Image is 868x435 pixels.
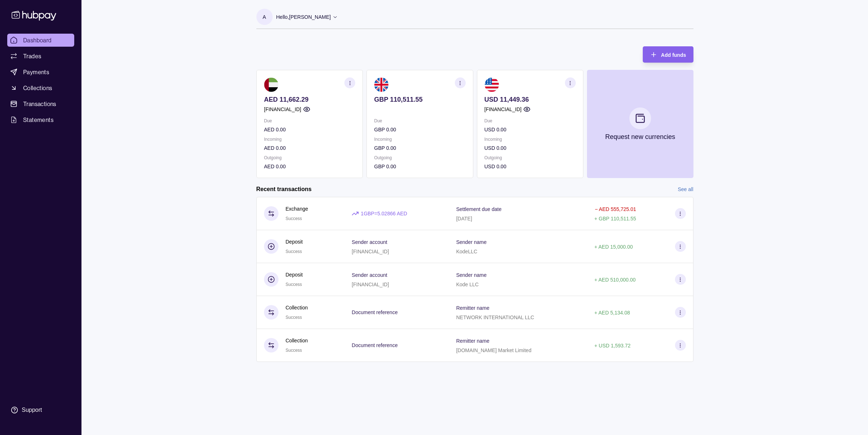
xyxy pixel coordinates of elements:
[23,52,41,60] span: Trades
[264,77,278,92] img: ae
[352,342,398,348] p: Document reference
[484,126,575,134] p: USD 0.00
[594,277,636,283] p: + AED 510,000.00
[594,343,630,349] p: + USD 1,593.72
[352,309,398,315] p: Document reference
[276,13,331,21] p: Hello, [PERSON_NAME]
[264,105,301,113] p: [FINANCIAL_ID]
[352,282,389,287] p: [FINANCIAL_ID]
[352,249,389,254] p: [FINANCIAL_ID]
[286,205,308,213] p: Exchange
[286,348,302,353] span: Success
[456,206,502,212] p: Settlement due date
[264,154,355,162] p: Outgoing
[7,34,74,47] a: Dashboard
[286,304,308,312] p: Collection
[264,96,355,104] p: AED 11,662.29
[264,162,355,170] p: AED 0.00
[456,338,490,344] p: Remitter name
[484,117,575,125] p: Due
[374,77,389,92] img: gb
[264,135,355,143] p: Incoming
[605,133,675,141] p: Request new currencies
[456,249,477,254] p: KodeLLC
[594,310,630,316] p: + AED 5,134.08
[256,185,312,193] h2: Recent transactions
[594,244,633,250] p: + AED 15,000.00
[286,271,303,279] p: Deposit
[484,105,521,113] p: [FINANCIAL_ID]
[263,13,266,21] p: A
[264,126,355,134] p: AED 0.00
[352,272,387,278] p: Sender account
[286,282,302,287] span: Success
[7,402,74,418] a: Support
[374,126,465,134] p: GBP 0.00
[23,68,49,76] span: Payments
[7,66,74,79] a: Payments
[374,135,465,143] p: Incoming
[7,50,74,63] a: Trades
[286,238,303,246] p: Deposit
[484,154,575,162] p: Outgoing
[352,239,387,245] p: Sender account
[7,81,74,94] a: Collections
[456,216,472,221] p: [DATE]
[23,36,52,45] span: Dashboard
[7,97,74,110] a: Transactions
[286,249,302,254] span: Success
[678,185,693,193] a: See all
[264,144,355,152] p: AED 0.00
[661,52,686,58] span: Add funds
[264,117,355,125] p: Due
[22,406,42,414] div: Support
[456,282,479,287] p: Kode LLC
[594,216,636,221] p: + GBP 110,511.55
[374,117,465,125] p: Due
[484,162,575,170] p: USD 0.00
[23,84,52,92] span: Collections
[456,305,490,311] p: Remitter name
[484,144,575,152] p: USD 0.00
[456,239,487,245] p: Sender name
[643,46,693,63] button: Add funds
[374,96,465,104] p: GBP 110,511.55
[484,135,575,143] p: Incoming
[286,337,308,345] p: Collection
[374,154,465,162] p: Outgoing
[456,314,534,320] p: NETWORK INTERNATIONAL LLC
[456,347,532,353] p: [DOMAIN_NAME] Market Limited
[456,272,487,278] p: Sender name
[374,162,465,170] p: GBP 0.00
[23,115,54,124] span: Statements
[374,144,465,152] p: GBP 0.00
[7,113,74,126] a: Statements
[484,77,499,92] img: us
[286,315,302,320] span: Success
[484,96,575,104] p: USD 11,449.36
[286,216,302,221] span: Success
[587,70,693,178] button: Request new currencies
[23,100,56,108] span: Transactions
[361,210,407,217] p: 1 GBP = 5.02866 AED
[595,206,636,212] p: − AED 555,725.01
